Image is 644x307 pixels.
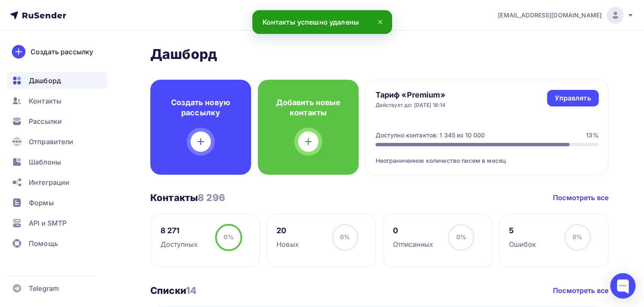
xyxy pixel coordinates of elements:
div: 13% [586,131,598,140]
h4: Добавить новые контакты [271,98,345,118]
div: Новых [276,239,299,249]
a: Шаблоны [7,153,108,170]
div: 0 [393,226,433,236]
div: Доступных [160,239,198,249]
span: 0% [572,233,582,240]
a: Посмотреть все [553,193,608,203]
div: Создать рассылку [30,47,93,57]
h4: Тариф «Premium» [376,90,446,100]
span: [EMAIL_ADDRESS][DOMAIN_NAME] [498,11,602,20]
span: Формы [29,198,54,208]
span: 8 296 [198,192,225,203]
div: Отписанных [393,239,433,249]
a: Посмотреть все [553,285,608,296]
a: Формы [7,194,108,211]
span: Шаблоны [29,157,61,167]
div: Доступно контактов: 1 345 из 10 000 [376,131,485,140]
span: Контакты [29,96,61,106]
div: Действует до: [DATE] 18:14 [376,102,446,109]
span: Помощь [29,238,58,248]
a: [EMAIL_ADDRESS][DOMAIN_NAME] [498,7,634,24]
span: Telegram [29,283,59,293]
a: Рассылки [7,113,108,130]
span: 0% [340,233,350,240]
a: Отправители [7,133,108,150]
h3: Списки [150,285,196,296]
a: Контакты [7,92,108,109]
span: Дашборд [29,75,61,86]
span: Интеграции [29,177,69,187]
div: Ошибок [509,239,536,249]
span: Рассылки [29,116,62,126]
h3: Контакты [150,192,225,204]
span: 0% [456,233,466,240]
span: 14 [186,285,196,296]
span: Отправители [29,137,74,147]
div: 8 271 [160,226,198,236]
h4: Создать новую рассылку [164,98,238,118]
span: 0% [224,233,233,240]
div: 5 [509,226,536,236]
div: Управлять [555,93,591,103]
a: Дашборд [7,72,108,89]
h2: Дашборд [150,46,608,63]
span: API и SMTP [29,218,66,228]
div: Неограниченное количество писем в месяц [376,146,599,165]
div: 20 [276,226,299,236]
